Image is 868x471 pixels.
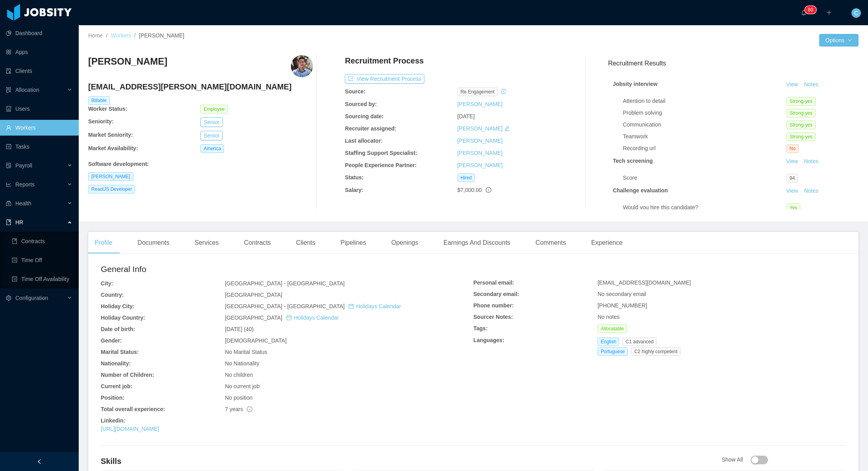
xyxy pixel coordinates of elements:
[88,118,114,125] b: Seniority:
[334,232,372,254] div: Pipelines
[722,456,768,463] span: Show All
[787,144,799,153] span: No
[15,200,31,207] span: Health
[12,271,72,287] a: icon: profileTime Off Availability
[787,109,816,117] span: Strong-yes
[613,187,668,194] strong: Challenge evaluation
[6,295,11,301] i: icon: setting
[348,303,401,309] a: icon: calendarHolidays Calendar
[225,349,267,355] span: No Marital Status
[6,44,72,60] a: icon: appstoreApps
[598,279,691,286] span: [EMAIL_ADDRESS][DOMAIN_NAME]
[613,81,658,87] strong: Jobsity interview
[805,6,816,14] sup: 80
[6,120,72,136] a: icon: userWorkers
[225,360,259,367] span: No Nationality
[200,105,228,114] span: Employee
[225,337,287,344] span: [DEMOGRAPHIC_DATA]
[854,8,858,18] span: C
[474,279,515,286] b: Personal email:
[88,32,103,39] a: Home
[608,58,859,68] h3: Recruitment Results
[486,187,491,193] span: info-circle
[15,181,35,188] span: Reports
[457,125,503,132] a: [PERSON_NAME]
[247,406,252,412] span: info-circle
[613,158,653,164] strong: Tech screening
[200,144,224,153] span: America
[225,280,344,287] span: [GEOGRAPHIC_DATA] - [GEOGRAPHIC_DATA]
[225,326,254,332] span: [DATE] (40)
[787,203,801,212] span: Yes
[12,252,72,268] a: icon: profileTime Off
[88,185,135,194] span: ReactJS Developer
[819,34,859,47] button: Optionsicon: down
[101,280,113,287] b: City:
[811,6,813,14] p: 0
[101,383,132,389] b: Current job:
[225,292,282,298] span: [GEOGRAPHIC_DATA]
[12,233,72,249] a: icon: bookContracts
[598,347,628,356] span: Portuguese
[101,406,165,412] b: Total overall experience:
[529,232,572,254] div: Comments
[225,315,339,321] span: [GEOGRAPHIC_DATA]
[101,360,131,367] b: Nationality:
[345,138,383,144] b: Last allocator:
[808,6,811,14] p: 8
[826,10,832,15] i: icon: plus
[101,417,125,424] b: Linkedin:
[131,232,176,254] div: Documents
[286,315,339,321] a: icon: calendarHolidays Calendar
[585,232,629,254] div: Experience
[787,121,816,129] span: Strong-yes
[783,158,801,164] a: View
[457,173,475,182] span: Hired
[783,188,801,194] a: View
[598,302,647,309] span: [PHONE_NUMBER]
[457,113,475,119] span: [DATE]
[345,76,424,82] a: icon: exportView Recruitment Process
[457,162,503,168] a: [PERSON_NAME]
[88,161,149,167] b: Software development :
[111,32,131,39] a: Workers
[501,89,506,94] i: icon: history
[622,337,657,346] span: C1 advanced
[139,32,184,39] span: [PERSON_NAME]
[88,96,110,105] span: Billable
[6,63,72,79] a: icon: auditClients
[101,292,124,298] b: Country:
[6,101,72,117] a: icon: robotUsers
[200,117,222,127] button: Senior
[88,145,138,151] b: Market Availability:
[291,55,313,77] img: 852fd090-c7a3-11ea-b891-fd98b1e5c151_66e49515c6dc2-400w.png
[225,406,252,412] span: 7 years
[623,109,787,117] div: Problem solving
[345,88,365,95] b: Source:
[801,186,822,196] button: Notes
[286,315,292,320] i: icon: calendar
[88,106,127,112] b: Worker Status:
[623,174,787,182] div: Score
[345,162,416,168] b: People Experience Partner:
[6,139,72,155] a: icon: profileTasks
[474,337,505,343] b: Languages:
[15,295,48,301] span: Configuration
[787,132,816,141] span: Strong-yes
[101,263,474,276] h2: General Info
[474,314,513,320] b: Sourcer Notes:
[225,303,401,309] span: [GEOGRAPHIC_DATA] - [GEOGRAPHIC_DATA]
[134,32,136,39] span: /
[225,372,253,378] span: No children
[88,55,167,68] h3: [PERSON_NAME]
[101,315,145,321] b: Holiday Country:
[623,203,787,212] div: Would you hire this candidate?
[225,383,259,389] span: No current job
[290,232,322,254] div: Clients
[474,302,514,309] b: Phone number:
[801,80,822,89] button: Notes
[345,55,424,66] h4: Recruitment Process
[101,372,154,378] b: Number of Children:
[623,132,787,141] div: Teamwork
[345,125,396,132] b: Recruiter assigned:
